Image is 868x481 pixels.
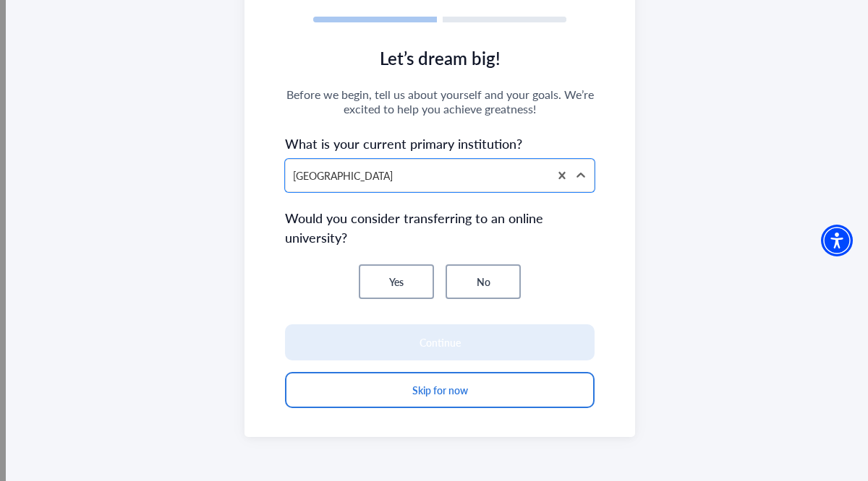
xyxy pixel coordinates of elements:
button: Skip for now [285,372,595,408]
button: Yes [359,264,434,299]
span: What is your current primary institution? [285,134,595,153]
span: Let’s dream big! [285,45,595,70]
button: No [446,264,521,299]
span: Would you consider transferring to an online university? [285,208,595,247]
span: Before we begin, tell us about yourself and your goals. We’re excited to help you achieve greatness! [285,87,595,116]
div: Accessibility Menu [821,225,853,256]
